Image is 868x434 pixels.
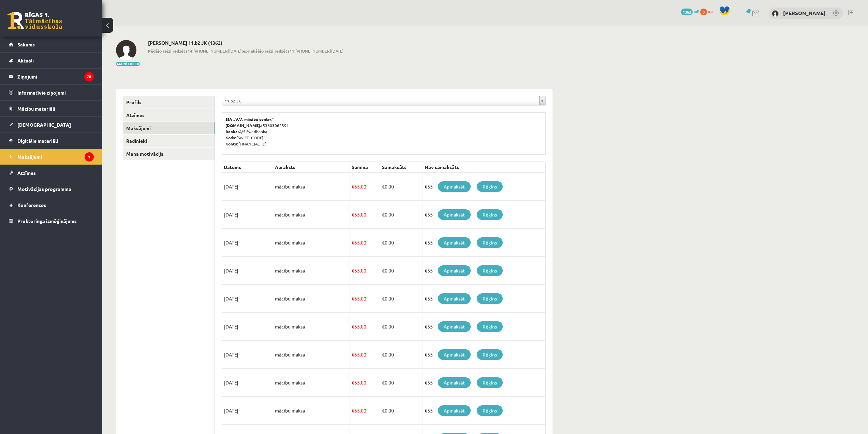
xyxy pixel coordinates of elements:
[222,341,273,369] td: [DATE]
[380,369,423,397] td: 0.00
[423,162,545,173] th: Nav samaksāts
[273,229,350,257] td: mācību maksa
[380,313,423,341] td: 0.00
[350,313,380,341] td: 55.00
[382,379,385,386] span: €
[477,237,503,248] a: Rēķins
[382,211,385,218] span: €
[273,201,350,229] td: mācību maksa
[681,9,699,14] a: 1362 mP
[123,96,215,109] a: Profils
[273,369,350,397] td: mācību maksa
[350,341,380,369] td: 55.00
[382,267,385,274] span: €
[423,397,545,425] td: €55
[477,209,503,220] a: Rēķins
[9,181,94,197] a: Motivācijas programma
[350,229,380,257] td: 55.00
[352,295,354,302] span: €
[477,181,503,192] a: Rēķins
[241,48,290,54] b: Iepriekšējo reizi redzēts
[352,351,354,358] span: €
[380,173,423,201] td: 0.00
[273,341,350,369] td: mācību maksa
[681,9,693,15] span: 1362
[352,239,354,246] span: €
[273,313,350,341] td: mācību maksa
[423,313,545,341] td: €55
[222,162,273,173] th: Datums
[222,257,273,285] td: [DATE]
[9,165,94,181] a: Atzīmes
[380,201,423,229] td: 0.00
[438,181,471,192] a: Apmaksāt
[273,285,350,313] td: mācību maksa
[382,351,385,358] span: €
[273,173,350,201] td: mācību maksa
[17,138,58,144] span: Digitālie materiāli
[17,122,71,128] span: [DEMOGRAPHIC_DATA]
[9,101,94,116] a: Mācību materiāli
[350,201,380,229] td: 55.00
[17,69,94,84] legend: Ziņojumi
[783,10,826,16] a: [PERSON_NAME]
[148,40,343,46] h2: [PERSON_NAME] 11.b2 JK (1362)
[477,265,503,276] a: Rēķins
[225,96,536,105] span: 11.b2 JK
[17,41,35,47] span: Sākums
[694,9,699,14] span: mP
[423,341,545,369] td: €55
[700,9,707,15] span: 0
[350,369,380,397] td: 55.00
[423,257,545,285] td: €55
[273,162,350,173] th: Apraksts
[9,213,94,229] a: Proktoringa izmēģinājums
[477,405,503,416] a: Rēķins
[116,62,140,66] button: Mainīt bildi
[9,117,94,132] a: [DEMOGRAPHIC_DATA]
[17,170,36,176] span: Atzīmes
[423,369,545,397] td: €55
[9,149,94,165] a: Maksājumi1
[352,407,354,414] span: €
[477,349,503,360] a: Rēķins
[222,173,273,201] td: [DATE]
[85,152,94,162] i: 1
[477,377,503,388] a: Rēķins
[423,173,545,201] td: €55
[222,229,273,257] td: [DATE]
[438,209,471,220] a: Apmaksāt
[382,239,385,246] span: €
[148,48,188,54] b: Pēdējo reizi redzēts
[222,313,273,341] td: [DATE]
[350,285,380,313] td: 55.00
[9,69,94,84] a: Ziņojumi78
[225,135,236,140] b: Kods:
[123,109,215,122] a: Atzīmes
[9,53,94,68] a: Aktuāli
[380,229,423,257] td: 0.00
[380,397,423,425] td: 0.00
[438,377,471,388] a: Apmaksāt
[222,369,273,397] td: [DATE]
[350,257,380,285] td: 55.00
[225,123,263,128] b: [DOMAIN_NAME].:
[225,129,239,134] b: Banka:
[438,321,471,332] a: Apmaksāt
[148,48,343,54] span: 14:[PHONE_NUMBER][DATE] 11:[PHONE_NUMBER][DATE]
[225,116,542,147] p: 53603062391 A/S Swedbanka [SWIFT_CODE] [FINANCIAL_ID]
[116,40,136,60] img: Liena Lūsīte
[438,349,471,360] a: Apmaksāt
[382,183,385,190] span: €
[222,96,545,105] a: 11.b2 JK
[423,229,545,257] td: €55
[17,186,71,192] span: Motivācijas programma
[772,10,779,17] img: Liena Lūsīte
[380,341,423,369] td: 0.00
[8,12,62,29] a: Rīgas 1. Tālmācības vidusskola
[423,201,545,229] td: €55
[17,57,34,64] span: Aktuāli
[225,116,274,122] b: SIA „V.V. mācību centrs”
[17,149,94,165] legend: Maksājumi
[273,397,350,425] td: mācību maksa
